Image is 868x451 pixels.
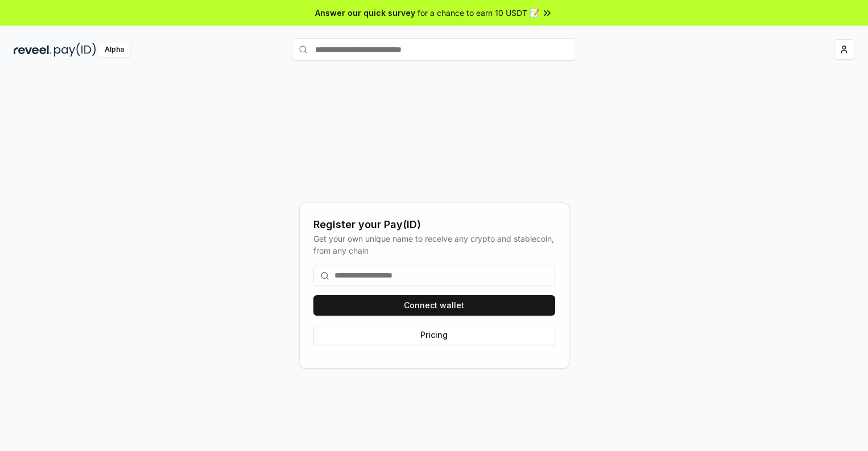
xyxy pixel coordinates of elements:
button: Connect wallet [313,295,555,316]
button: Pricing [313,325,555,345]
img: pay_id [54,43,96,57]
span: for a chance to earn 10 USDT 📝 [418,7,539,19]
div: Register your Pay(ID) [313,217,555,233]
div: Get your own unique name to receive any crypto and stablecoin, from any chain [313,233,555,256]
div: Alpha [98,43,130,57]
span: Answer our quick survey [315,7,415,19]
img: reveel_dark [14,43,52,57]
